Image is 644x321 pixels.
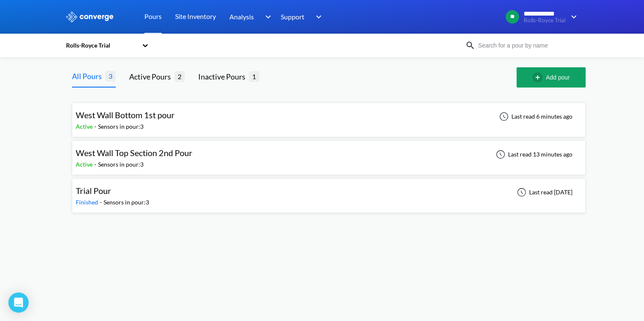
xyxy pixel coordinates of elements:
[65,41,138,50] div: Rolls-Royce Trial
[100,199,104,206] span: -
[565,12,579,22] img: downArrow.svg
[76,161,94,168] span: Active
[512,187,575,197] div: Last read [DATE]
[475,41,577,50] input: Search for a pour by name
[94,161,98,168] span: -
[465,40,475,50] img: icon-search.svg
[94,123,98,130] span: -
[72,70,105,82] div: All Pours
[76,123,94,130] span: Active
[260,12,273,22] img: downArrow.svg
[491,149,575,159] div: Last read 13 minutes ago
[76,186,111,196] span: Trial Pour
[72,112,585,119] a: West Wall Bottom 1st pourActive-Sensors in pour:3Last read 6 minutes ago
[76,148,192,158] span: West Wall Top Section 2nd Pour
[229,11,254,22] span: Analysis
[98,160,144,169] div: Sensors in pour: 3
[495,111,575,122] div: Last read 6 minutes ago
[72,150,585,157] a: West Wall Top Section 2nd PourActive-Sensors in pour:3Last read 13 minutes ago
[76,110,175,120] span: West Wall Bottom 1st pour
[105,71,116,81] span: 3
[72,188,585,195] a: Trial PourFinished-Sensors in pour:3Last read [DATE]
[310,12,324,22] img: downArrow.svg
[281,11,304,22] span: Support
[524,17,565,24] span: Rolls-Royce Trial
[249,71,259,82] span: 1
[532,72,546,82] img: add-circle-outline.svg
[516,67,585,88] button: Add pour
[129,71,174,82] div: Active Pours
[65,11,114,22] img: logo_ewhite.svg
[104,198,149,207] div: Sensors in pour: 3
[76,199,100,206] span: Finished
[98,122,144,131] div: Sensors in pour: 3
[198,71,249,82] div: Inactive Pours
[174,71,185,82] span: 2
[8,292,29,313] div: Open Intercom Messenger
